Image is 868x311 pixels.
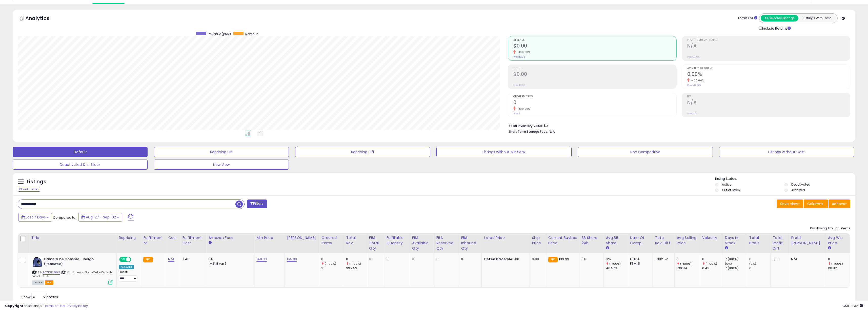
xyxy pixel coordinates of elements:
[43,270,60,275] a: B07KPPL963
[606,257,628,261] div: 0%
[461,235,479,251] div: FBA inbound Qty
[31,235,114,240] div: Title
[725,257,747,261] div: 7 (100%)
[677,266,700,271] div: 130.84
[687,95,850,98] span: ROI
[687,112,697,115] small: Prev: N/A
[513,95,676,98] span: Ordered Items
[725,246,728,250] small: Days In Stock.
[829,199,850,208] button: Actions
[5,303,24,308] strong: Copyright
[208,240,211,245] small: Amazon Fees.
[687,84,701,87] small: Prev: 40.57%
[208,32,231,36] span: Revenue (prev)
[516,50,530,54] small: -100.00%
[32,257,43,267] img: 41Pe+C3k11L._SL40_.jpg
[256,257,267,262] a: 140.00
[182,257,202,261] div: 7.48
[295,147,430,157] button: Repricing Off
[578,147,713,157] button: Non Competitive
[53,215,76,220] span: Compared to:
[32,280,44,285] span: All listings currently available for purchase on Amazon
[559,257,569,261] span: 139.99
[687,43,850,50] h2: N/A
[182,235,204,246] div: Fulfillment Cost
[436,147,571,157] button: Listings without Min/Max
[606,246,609,250] small: Avg BB Share.
[831,262,843,266] small: (-100%)
[168,235,178,240] div: Cost
[143,257,153,262] small: FBA
[509,122,846,128] li: $0
[606,235,625,246] div: Avg BB Share
[78,213,122,221] button: Aug-27 - Sep-02
[412,257,430,261] div: 11
[655,235,672,246] div: Total Rev. Diff.
[5,304,88,308] div: seller snap | |
[13,147,148,157] button: Default
[705,262,717,266] small: (-100%)
[687,67,850,70] span: Avg. Buybox Share
[690,79,704,82] small: -100.00%
[86,215,116,220] span: Aug-27 - Sep-02
[461,257,478,261] div: 0
[22,295,58,299] span: Show: entries
[44,257,105,268] b: GameCube Console - Indigo (Renewed)
[120,257,126,262] span: ON
[702,257,723,261] div: 0
[45,280,53,285] span: FBA
[321,266,344,271] div: 3
[655,257,671,261] div: -392.52
[773,257,785,261] div: 0.00
[630,261,649,266] div: FBM: 5
[436,235,457,251] div: FBA Reserved Qty
[804,199,828,208] button: Columns
[609,262,621,266] small: (-100%)
[807,201,823,206] span: Columns
[369,257,380,261] div: 11
[513,67,676,70] span: Profit
[749,235,769,246] div: Total Profit
[208,235,252,240] div: Amazon Fees
[513,71,676,78] h2: $0.00
[119,235,139,240] div: Repricing
[386,257,406,261] div: 11
[828,266,850,271] div: 131.82
[18,213,52,221] button: Last 7 Days
[828,257,850,261] div: 0
[725,262,732,266] small: (0%)
[513,39,676,41] span: Revenue
[513,84,525,87] small: Prev: $0.00
[513,55,525,58] small: Prev: $393
[791,188,805,192] label: Archived
[516,107,530,111] small: -100.00%
[369,235,382,251] div: FBA Total Qty
[715,176,855,181] p: Listing States:
[749,257,771,261] div: 0
[606,266,628,271] div: 40.57%
[130,257,138,262] span: OFF
[484,235,528,240] div: Listed Price
[702,235,721,240] div: Velocity
[346,235,365,246] div: Total Rev.
[509,124,543,128] b: Total Inventory Value:
[245,32,258,36] span: Revenue
[321,257,344,261] div: 0
[513,100,676,106] h2: 0
[412,235,432,251] div: FBA Available Qty
[680,262,692,266] small: (-100%)
[513,112,520,115] small: Prev: 3
[749,266,771,271] div: 0
[842,303,863,308] span: 2025-09-10 12:32 GMT
[346,257,367,261] div: 0
[436,257,455,261] div: 0
[532,257,542,261] div: 0.00
[32,257,113,284] div: ASIN:
[43,303,65,308] a: Terms of Use
[791,257,822,261] div: N/A
[119,265,134,269] div: Follow BB
[549,129,555,134] span: N/A
[346,266,367,271] div: 392.52
[702,266,723,271] div: 0.43
[154,147,289,157] button: Repricing On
